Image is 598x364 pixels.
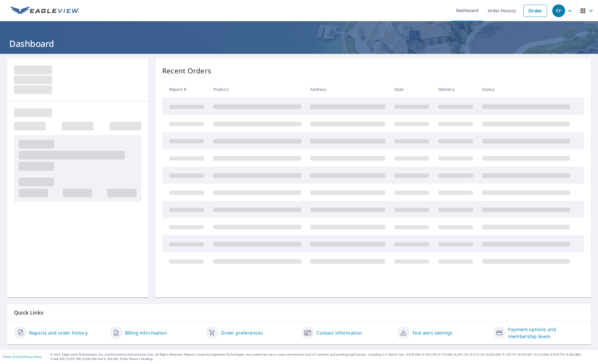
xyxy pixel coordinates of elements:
[7,38,591,50] h1: Dashboard
[412,329,452,336] a: Text alert settings
[316,329,362,336] a: Contact information
[306,81,390,98] th: Address
[209,81,306,98] th: Product
[125,329,167,336] a: Billing information
[3,355,21,359] a: Terms of Use
[14,309,584,316] p: Quick Links
[10,6,79,15] img: EV Logo
[3,355,42,358] p: |
[50,352,595,361] p: © 2025 Eagle View Technologies, Inc. and Pictometry International Corp. All Rights Reserved. Repo...
[434,81,478,98] th: Delivery
[162,81,209,98] th: Report #
[508,326,584,340] a: Payment options and membership levels
[23,355,42,359] a: Privacy Policy
[29,329,88,336] a: Reports and order history
[390,81,434,98] th: Date
[477,81,575,98] th: Status
[523,5,547,17] a: Order
[221,329,263,336] a: Order preferences
[552,4,565,17] div: RP
[162,66,211,76] p: Recent Orders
